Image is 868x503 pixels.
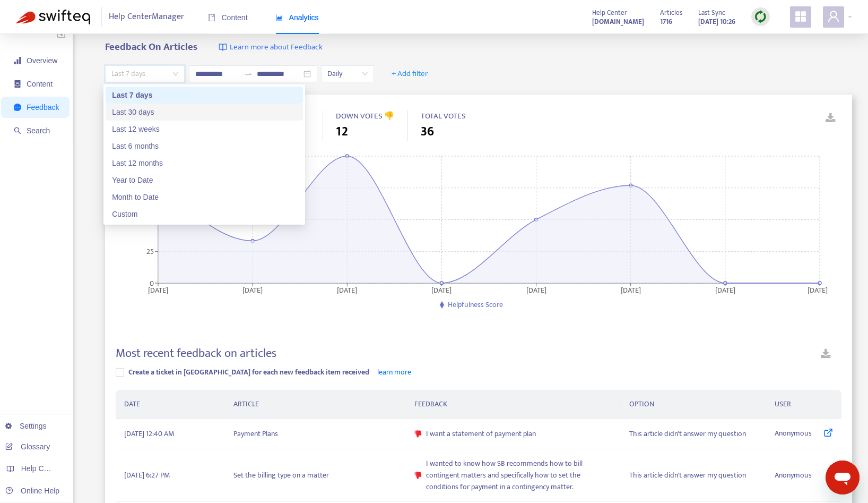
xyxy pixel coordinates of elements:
[808,284,828,296] tspan: [DATE]
[337,284,358,296] tspan: [DATE]
[106,138,303,155] div: Last 6 months
[124,470,170,481] span: [DATE] 6:27 PM
[148,284,168,296] tspan: [DATE]
[660,7,682,19] span: Articles
[336,109,394,123] span: DOWN VOTES 👎
[243,284,263,296] tspan: [DATE]
[244,70,253,78] span: swap-right
[5,487,59,495] a: Online Help
[426,458,612,493] span: I wanted to know how SB recommends how to bill contingent matters and specifically how to set the...
[827,10,840,23] span: user
[592,15,644,28] a: [DOMAIN_NAME]
[698,7,725,19] span: Last Sync
[629,428,746,440] span: This article didn't answer my question
[106,155,303,172] div: Last 12 months
[336,122,348,141] span: 12
[106,104,303,121] div: Last 30 days
[327,66,368,82] span: Daily
[219,43,227,52] img: image-link
[21,464,65,473] span: Help Centers
[106,172,303,189] div: Year to Date
[146,214,154,226] tspan: 50
[244,70,253,78] span: to
[775,428,812,440] span: Anonymous
[448,299,503,311] span: Helpfulness Score
[592,7,627,19] span: Help Center
[27,126,50,135] span: Search
[109,7,184,27] span: Help Center Manager
[112,123,297,135] div: Last 12 weeks
[112,191,297,203] div: Month to Date
[421,122,434,141] span: 36
[629,470,746,481] span: This article didn't answer my question
[225,419,406,449] td: Payment Plans
[14,127,21,134] span: search
[219,41,323,54] a: Learn more about Feedback
[112,106,297,118] div: Last 30 days
[775,470,812,481] span: Anonymous
[106,121,303,138] div: Last 12 weeks
[208,13,248,22] span: Content
[106,206,303,223] div: Custom
[112,89,297,101] div: Last 7 days
[698,16,735,28] strong: [DATE] 10:26
[112,174,297,186] div: Year to Date
[421,109,466,123] span: TOTAL VOTES
[124,428,174,440] span: [DATE] 12:40 AM
[826,461,860,495] iframe: Button to launch messaging window
[230,41,323,54] span: Learn more about Feedback
[112,208,297,220] div: Custom
[754,10,767,23] img: sync.dc5367851b00ba804db3.png
[621,284,641,296] tspan: [DATE]
[14,80,21,88] span: container
[112,140,297,152] div: Last 6 months
[116,346,276,361] h4: Most recent feedback on articles
[526,284,546,296] tspan: [DATE]
[766,390,842,419] th: USER
[111,66,178,82] span: Last 7 days
[106,87,303,104] div: Last 7 days
[14,104,21,111] span: message
[414,472,422,479] span: dislike
[660,16,672,28] strong: 1716
[406,390,621,419] th: FEEDBACK
[432,284,452,296] tspan: [DATE]
[392,67,428,80] span: + Add filter
[16,10,90,24] img: Swifteq
[5,422,47,430] a: Settings
[208,14,215,21] span: book
[27,103,59,112] span: Feedback
[27,56,57,65] span: Overview
[14,57,21,64] span: signal
[225,449,406,502] td: Set the billing type on a matter
[5,442,50,451] a: Glossary
[377,366,411,378] a: learn more
[150,277,154,289] tspan: 0
[715,284,735,296] tspan: [DATE]
[116,390,224,419] th: DATE
[225,390,406,419] th: ARTICLE
[384,65,436,82] button: + Add filter
[275,13,319,22] span: Analytics
[128,366,369,378] span: Create a ticket in [GEOGRAPHIC_DATA] for each new feedback item received
[112,157,297,169] div: Last 12 months
[426,428,536,440] span: I want a statement of payment plan
[106,189,303,206] div: Month to Date
[105,39,197,55] b: Feedback On Articles
[621,390,766,419] th: OPTION
[414,430,422,438] span: dislike
[146,245,154,258] tspan: 25
[27,80,53,88] span: Content
[275,14,283,21] span: area-chart
[794,10,807,23] span: appstore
